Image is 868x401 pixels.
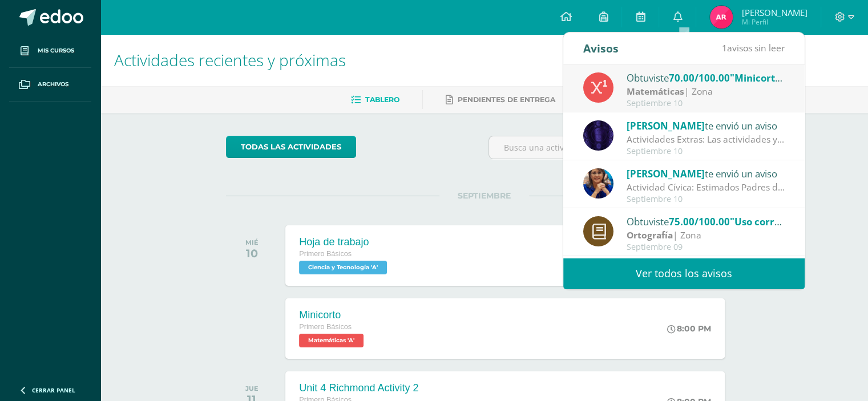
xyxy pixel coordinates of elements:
[299,323,352,331] span: Primero Básicos
[627,181,785,194] div: Actividad Cívica: Estimados Padres de Familia: Deseamos que la paz y amor de la familia de Nazare...
[563,258,805,289] a: Ver todos los avisos
[627,167,705,180] span: [PERSON_NAME]
[722,42,727,54] span: 1
[730,71,785,84] span: "Minicorto"
[446,91,555,109] a: Pendientes de entrega
[245,238,259,246] div: MIÉ
[38,80,68,89] span: Archivos
[299,382,418,394] div: Unit 4 Richmond Activity 2
[730,215,850,228] span: "Uso correcto de la B y V"
[627,229,673,241] strong: Ortografía
[489,136,742,159] input: Busca una actividad próxima aquí...
[669,215,730,228] span: 75.00/100.00
[9,34,91,68] a: Mis cursos
[439,191,529,201] span: SEPTIEMBRE
[627,166,785,181] div: te envió un aviso
[741,17,807,27] span: Mi Perfil
[114,49,346,71] span: Actividades recientes y próximas
[245,246,259,260] div: 10
[627,214,785,229] div: Obtuviste en
[583,120,613,151] img: 31877134f281bf6192abd3481bfb2fdd.png
[627,85,684,98] strong: Matemáticas
[9,68,91,102] a: Archivos
[627,147,785,156] div: Septiembre 10
[583,168,613,199] img: 5d6f35d558c486632aab3bda9a330e6b.png
[669,71,730,84] span: 70.00/100.00
[458,95,555,104] span: Pendientes de entrega
[299,309,366,321] div: Minicorto
[351,91,399,109] a: Tablero
[627,133,785,146] div: Actividades Extras: Las actividades ya estan asignadas en la plataforma de Richmond. Esto con la ...
[583,33,619,64] div: Avisos
[627,99,785,108] div: Septiembre 10
[627,85,785,98] div: | Zona
[667,323,711,334] div: 8:00 PM
[299,334,364,347] span: Matemáticas 'A'
[365,95,399,104] span: Tablero
[710,6,733,29] img: 1509d8bd601e3727264fccc06a92a8e5.png
[299,236,390,248] div: Hoja de trabajo
[299,250,352,258] span: Primero Básicos
[627,242,785,252] div: Septiembre 09
[245,384,259,392] div: JUE
[627,195,785,204] div: Septiembre 10
[627,229,785,242] div: | Zona
[226,136,356,158] a: todas las Actividades
[627,70,785,85] div: Obtuviste en
[741,7,807,18] span: [PERSON_NAME]
[627,118,785,133] div: te envió un aviso
[299,261,387,274] span: Ciencia y Tecnología 'A'
[627,119,705,132] span: [PERSON_NAME]
[722,42,785,54] span: avisos sin leer
[32,386,75,394] span: Cerrar panel
[38,46,74,55] span: Mis cursos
